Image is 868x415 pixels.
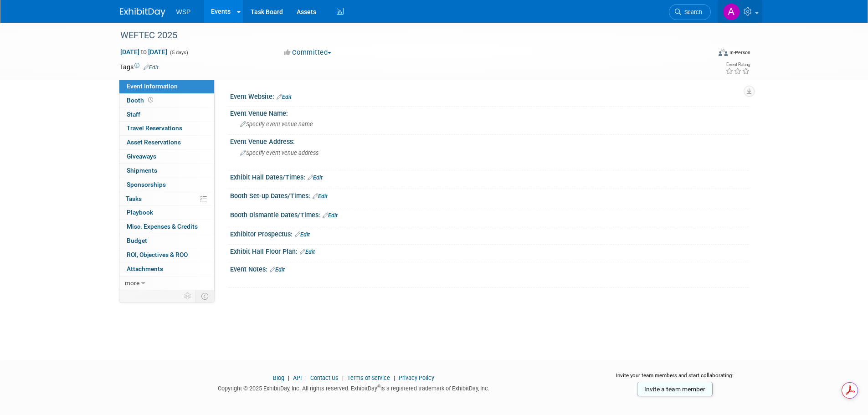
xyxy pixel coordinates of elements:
[230,189,749,201] div: Booth Set-up Dates/Times:
[308,174,323,181] a: Edit
[119,136,214,149] a: Asset Reservations
[230,107,749,118] div: Event Venue Name:
[669,4,711,20] a: Search
[119,277,214,290] a: more
[127,97,155,104] span: Booth
[681,9,702,15] span: Search
[230,135,749,146] div: Event Venue Address:
[127,82,178,90] span: Event Information
[230,245,749,256] div: Exhibit Hall Floor Plan:
[195,290,214,302] td: Toggle Event Tabs
[230,90,749,102] div: Event Website:
[127,265,163,272] span: Attachments
[230,208,749,220] div: Booth Dismantle Dates/Times:
[127,223,198,230] span: Misc. Expenses & Credits
[127,111,140,118] span: Staff
[323,212,338,219] a: Edit
[347,374,390,381] a: Terms of Service
[377,384,380,389] sup: ®
[277,94,292,100] a: Edit
[144,64,159,71] a: Edit
[119,108,214,122] a: Staff
[723,3,740,20] img: Angela Jenness
[139,48,148,56] span: to
[119,178,214,192] a: Sponsorships
[119,206,214,220] a: Playbook
[127,138,181,146] span: Asset Reservations
[119,164,214,178] a: Shipments
[293,374,302,381] a: API
[125,279,139,287] span: more
[601,372,749,385] div: Invite your team members and start collaborating:
[719,49,728,56] img: Format-Inperson.png
[637,382,713,396] a: Invite a team member
[230,170,749,182] div: Exhibit Hall Dates/Times:
[119,262,214,276] a: Attachments
[300,249,315,255] a: Edit
[120,62,159,72] td: Tags
[295,231,310,238] a: Edit
[127,167,157,174] span: Shipments
[313,193,328,200] a: Edit
[127,251,188,258] span: ROI, Objectives & ROO
[273,374,284,381] a: Blog
[120,8,165,17] img: ExhibitDay
[303,374,309,381] span: |
[340,374,346,381] span: |
[127,153,156,160] span: Giveaways
[119,122,214,135] a: Travel Reservations
[120,382,588,393] div: Copyright © 2025 ExhibitDay, Inc. All rights reserved. ExhibitDay is a registered trademark of Ex...
[169,50,188,56] span: (5 days)
[180,290,196,302] td: Personalize Event Tab Strip
[399,374,434,381] a: Privacy Policy
[240,149,318,156] span: Specify event venue address
[119,94,214,108] a: Booth
[391,374,397,381] span: |
[127,237,147,244] span: Budget
[119,80,214,93] a: Event Information
[657,47,751,61] div: Event Format
[270,266,285,273] a: Edit
[725,62,750,67] div: Event Rating
[127,181,166,188] span: Sponsorships
[119,192,214,206] a: Tasks
[310,374,339,381] a: Contact Us
[127,124,182,132] span: Travel Reservations
[230,227,749,239] div: Exhibitor Prospectus:
[230,262,749,274] div: Event Notes:
[120,48,168,56] span: [DATE] [DATE]
[119,234,214,248] a: Budget
[119,150,214,164] a: Giveaways
[127,209,153,216] span: Playbook
[126,195,142,202] span: Tasks
[240,121,313,128] span: Specify event venue name
[286,374,292,381] span: |
[729,49,750,56] div: In-Person
[119,248,214,262] a: ROI, Objectives & ROO
[117,27,697,44] div: WEFTEC 2025
[119,220,214,234] a: Misc. Expenses & Credits
[281,48,335,57] button: Committed
[176,8,191,15] span: WSP
[146,97,155,103] span: Booth not reserved yet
